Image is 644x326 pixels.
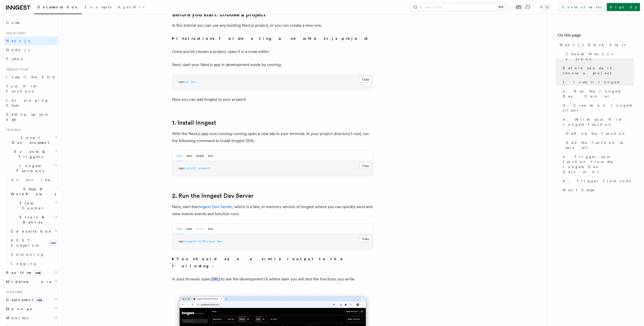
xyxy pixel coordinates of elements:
p: Once you've chosen a project, open it in a code editor. [172,48,373,55]
span: new [34,270,42,276]
summary: You should see a similar output to the following: [172,255,373,270]
a: AgentKit [115,2,147,14]
span: Examples [85,5,112,9]
a: Sign Up [607,3,640,11]
button: Copy [360,162,372,169]
span: 5. Trigger your function from the Inngest Dev Server UI [563,154,634,174]
button: Cancellation [9,227,59,236]
span: Setting up your app [6,112,49,121]
p: In your browser open to see the development UI where later you will test the functions you write: [172,276,373,283]
button: pnpm [196,151,204,161]
span: run [184,80,189,84]
a: Home [4,18,59,27]
span: dev [217,240,222,243]
span: 6. Trigger from code [563,178,631,183]
button: Manage [4,304,59,313]
p: With the Next.js app now running running open a new tab in your terminal. In your project directo... [172,130,373,144]
span: Manage [4,306,32,311]
span: Next.js Quick Start [560,42,626,47]
a: Next Steps [561,185,634,194]
h4: On this page [558,32,634,40]
span: Install the SDK [6,75,58,79]
a: Python [4,54,59,63]
span: npx [178,240,184,243]
a: 1. Install Inngest [561,78,634,87]
button: Deploymentnew [4,295,59,304]
span: Flow Control [9,201,55,211]
span: Python [6,57,24,61]
span: Inngest tour [4,68,28,72]
span: Monitor [4,315,30,320]
button: Monitor [4,313,59,322]
a: [URL] [210,277,221,281]
span: 1. Install Inngest [563,80,620,85]
a: Examples [82,2,115,14]
button: Errors & Retries [9,213,59,227]
span: Versioning [11,252,44,256]
button: bun [208,224,213,234]
a: Setting up your app [4,110,59,124]
span: dev [191,80,196,84]
a: 2. Run the Inngest Dev Server [172,192,254,199]
span: Local Development [4,135,55,145]
button: pnpm [196,224,204,234]
a: REST Endpointsnew [9,236,59,250]
button: Middleware [4,277,59,286]
a: Next.js Quick Start [558,40,634,49]
a: 4. Write your first Inngest function [561,115,634,129]
span: Logging [11,262,37,266]
strong: You should see a similar output to the following: [172,256,350,268]
button: Inngest Functions [4,161,59,175]
span: Before you start: choose a project [563,66,634,76]
a: Overview [9,175,59,184]
a: 3. Create an Inngest client [561,101,634,115]
span: Events & Triggers [4,149,55,159]
a: Your first Functions [4,82,59,96]
span: Middleware [4,279,52,284]
span: install [184,167,196,170]
button: Local Development [4,133,59,147]
p: In this tutorial you can use any existing Next.js project, or you can create a new one. [172,22,373,29]
button: Flow Control [9,199,59,213]
button: Events & Triggers [4,147,59,161]
span: Quick start [4,31,26,35]
span: Next Steps [563,187,594,192]
span: Realtime [4,270,42,275]
button: Copy [360,76,372,83]
span: Overview [11,178,63,182]
a: 1. Install Inngest [172,119,216,126]
a: Install the SDK [4,73,59,82]
a: 5. Trigger your function from the Inngest Dev Server UI [561,152,634,176]
span: new [35,297,44,303]
span: Choose Next.js version [566,51,634,61]
span: 3. Create an Inngest client [563,103,634,113]
button: Steps & Workflows [9,184,59,199]
a: 2. Run the Inngest Dev Server [561,87,634,101]
span: Deployment [4,297,44,302]
span: inngest [198,167,210,170]
a: Choose Next.js version [564,49,634,63]
a: Inngest Dev Server [197,204,232,209]
span: Next.js [6,39,30,43]
button: Realtimenew [4,268,59,277]
span: Your first Functions [6,84,36,93]
a: Add the function to serve() [564,138,634,152]
a: Node.js [4,45,59,54]
button: Search...⌘K [411,3,507,11]
p: Next, start your Next.js app in development mode by running: [172,61,373,68]
button: npm [176,224,182,234]
button: Copy [360,236,372,242]
span: REST Endpoints [11,238,38,247]
span: Cancellation [9,229,52,234]
span: 4. Write your first Inngest function [563,117,634,127]
kbd: ⌘K [497,5,504,10]
span: Home [6,20,20,25]
a: Documentation [34,2,82,14]
span: Node.js [6,48,30,52]
button: yarn [186,224,192,234]
span: AgentKit [118,5,144,9]
span: Documentation [37,5,79,9]
span: Leveraging Steps [6,98,49,107]
span: Define the function [566,131,626,136]
p: Next, start the , which is a fast, in-memory version of Inngest where you can quickly send and vi... [172,203,373,217]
